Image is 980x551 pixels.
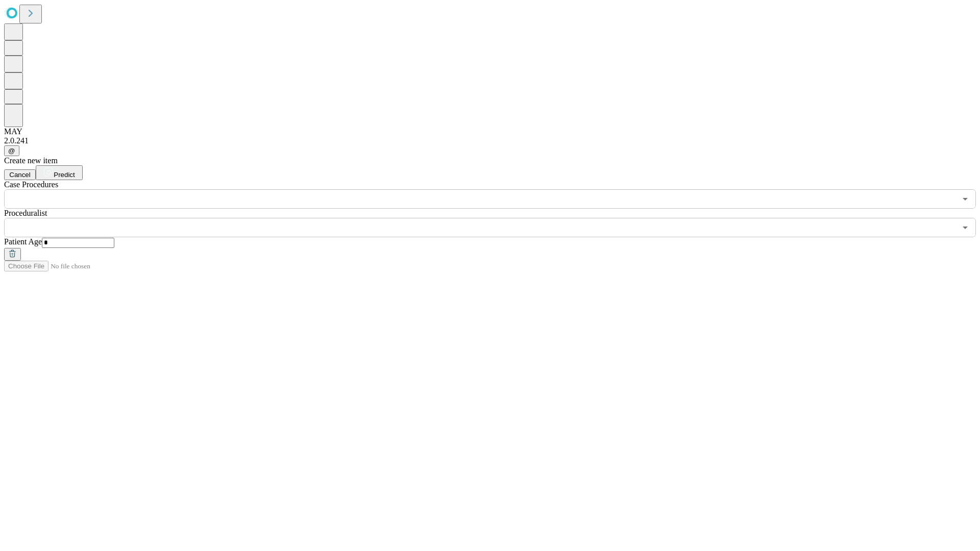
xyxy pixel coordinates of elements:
button: Open [958,192,972,206]
span: Predict [54,171,75,179]
button: Open [958,220,972,235]
span: Patient Age [4,237,42,246]
div: MAY [4,127,976,136]
span: Scheduled Procedure [4,180,58,189]
span: Cancel [9,171,31,179]
button: Predict [36,165,83,180]
div: 2.0.241 [4,136,976,145]
span: Create new item [4,156,58,165]
button: @ [4,145,19,156]
span: Proceduralist [4,209,47,217]
span: @ [8,147,15,155]
button: Cancel [4,169,36,180]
